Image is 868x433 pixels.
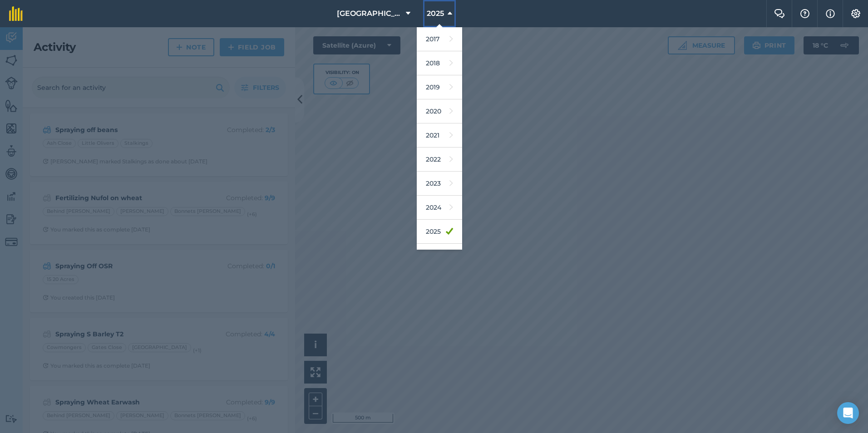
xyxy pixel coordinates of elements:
img: Two speech bubbles overlapping with the left bubble in the forefront [774,9,785,18]
a: 2018 [417,51,462,75]
a: 2017 [417,27,462,51]
a: 2023 [417,172,462,196]
img: A cog icon [850,9,861,18]
a: 2022 [417,148,462,172]
img: fieldmargin Logo [9,6,23,21]
div: Open Intercom Messenger [837,402,859,424]
a: 2019 [417,75,462,99]
a: 2021 [417,123,462,148]
span: [GEOGRAPHIC_DATA] [337,8,402,19]
img: A question mark icon [799,9,810,18]
a: 2020 [417,99,462,123]
img: svg+xml;base64,PHN2ZyB4bWxucz0iaHR0cDovL3d3dy53My5vcmcvMjAwMC9zdmciIHdpZHRoPSIxNyIgaGVpZ2h0PSIxNy... [826,8,835,19]
a: 2024 [417,196,462,220]
span: 2025 [427,8,444,19]
a: 2025 [417,220,462,244]
a: 2026 [417,244,462,268]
